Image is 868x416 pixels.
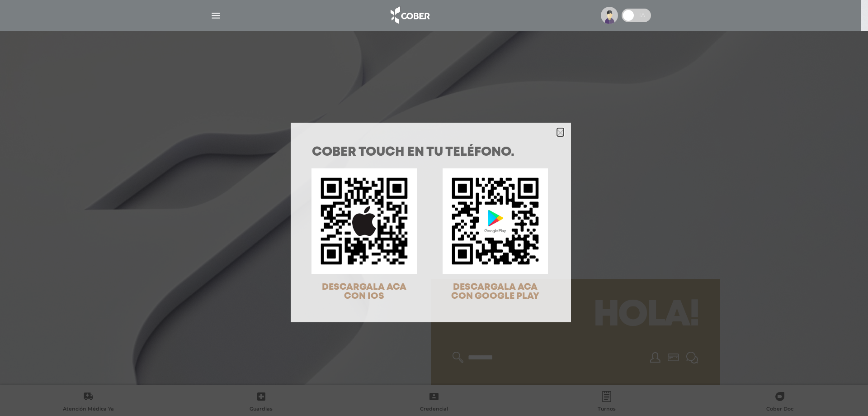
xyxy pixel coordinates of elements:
h1: COBER TOUCH en tu teléfono. [312,146,550,159]
img: qr-code [443,168,548,274]
span: DESCARGALA ACA CON IOS [322,283,406,301]
img: qr-code [311,168,417,274]
button: Close [557,128,564,136]
span: DESCARGALA ACA CON GOOGLE PLAY [451,283,539,301]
